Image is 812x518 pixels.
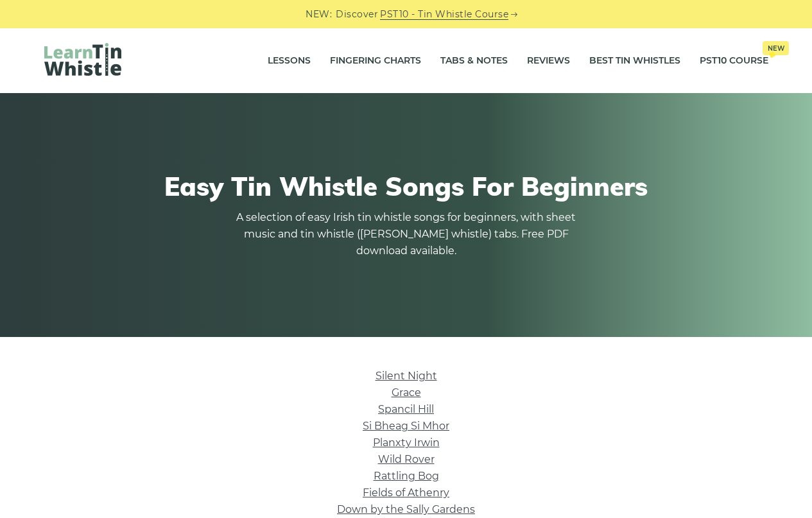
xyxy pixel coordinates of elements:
[363,420,449,432] a: Si­ Bheag Si­ Mhor
[363,487,449,499] a: Fields of Athenry
[374,470,439,482] a: Rattling Bog
[589,45,680,77] a: Best Tin Whistles
[527,45,570,77] a: Reviews
[763,41,789,55] span: New
[44,43,121,76] img: LearnTinWhistle.com
[373,436,440,449] a: Planxty Irwin
[330,45,421,77] a: Fingering Charts
[376,370,437,382] a: Silent Night
[378,453,435,465] a: Wild Rover
[337,503,475,515] a: Down by the Sally Gardens
[44,171,768,202] h1: Easy Tin Whistle Songs For Beginners
[392,386,421,399] a: Grace
[378,403,434,415] a: Spancil Hill
[700,45,768,77] a: PST10 CourseNew
[268,45,311,77] a: Lessons
[233,209,580,259] p: A selection of easy Irish tin whistle songs for beginners, with sheet music and tin whistle ([PER...
[440,45,508,77] a: Tabs & Notes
